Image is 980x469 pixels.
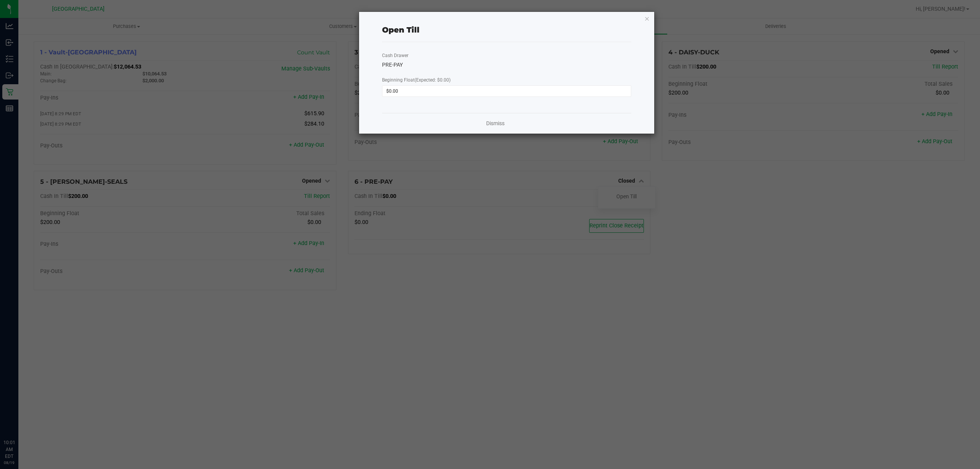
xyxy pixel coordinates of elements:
span: (Expected: $0.00) [415,77,451,83]
label: Cash Drawer [382,52,408,59]
span: Beginning Float [382,77,451,83]
div: Open Till [382,24,420,36]
div: PRE-PAY [382,61,631,69]
iframe: Resource center [8,408,31,431]
a: Dismiss [486,119,505,127]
